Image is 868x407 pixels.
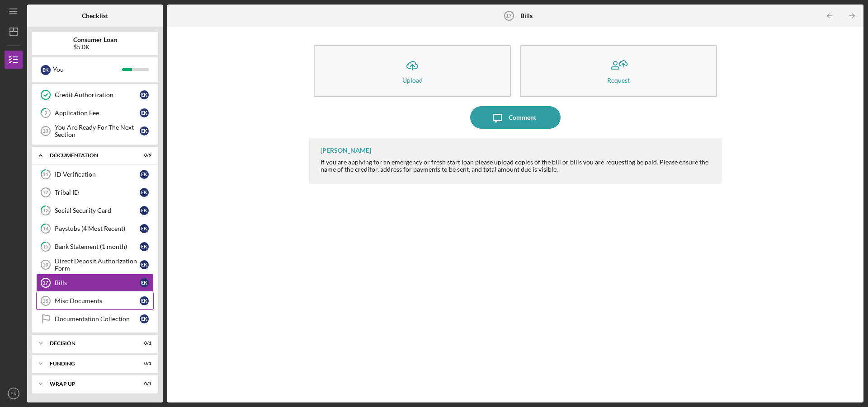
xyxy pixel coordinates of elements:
[55,124,140,138] div: You Are Ready For The Next Section
[55,91,140,98] div: Credit Authorization
[36,104,154,122] a: 9Application FeeEK
[140,126,149,136] div: E K
[50,153,129,158] div: Documentation
[140,90,149,99] div: E K
[36,122,154,140] a: 10You Are Ready For The Next SectionEK
[55,189,140,196] div: Tribal ID
[11,391,17,396] text: EK
[36,220,154,238] a: 14Paystubs (4 Most Recent)EK
[42,128,48,134] tspan: 10
[135,153,151,158] div: 0 / 9
[42,262,48,267] tspan: 16
[36,165,154,183] a: 11ID VerificationEK
[140,206,149,215] div: E K
[506,13,512,19] tspan: 17
[55,243,140,250] div: Bank Statement (1 month)
[73,43,117,51] div: $5.0K
[314,45,511,97] button: Upload
[42,190,48,195] tspan: 12
[509,106,536,129] div: Comment
[140,108,149,117] div: E K
[140,314,149,323] div: E K
[36,256,154,274] a: 16Direct Deposit Authorization FormEK
[42,298,48,304] tspan: 18
[53,62,122,77] div: You
[140,278,149,287] div: E K
[43,208,48,214] tspan: 13
[41,65,51,75] div: E K
[36,86,154,104] a: Credit AuthorizationEK
[321,147,371,154] div: [PERSON_NAME]
[402,77,423,84] div: Upload
[43,244,48,250] tspan: 15
[470,106,561,129] button: Comment
[55,207,140,214] div: Social Security Card
[607,77,630,84] div: Request
[321,159,712,173] div: If you are applying for an emergency or fresh start loan please upload copies of the bill or bill...
[73,36,117,43] b: Consumer Loan
[140,224,149,233] div: E K
[82,12,108,19] b: Checklist
[55,225,140,232] div: Paystubs (4 Most Recent)
[55,279,140,286] div: Bills
[140,170,149,179] div: E K
[42,280,48,285] tspan: 17
[140,242,149,251] div: E K
[36,310,154,328] a: Documentation CollectionEK
[36,238,154,256] a: 15Bank Statement (1 month)EK
[135,361,151,366] div: 0 / 1
[50,381,129,387] div: Wrap up
[36,274,154,292] a: 17BillsEK
[50,361,129,366] div: Funding
[36,201,154,220] a: 13Social Security CardEK
[140,260,149,269] div: E K
[140,188,149,197] div: E K
[44,110,47,116] tspan: 9
[135,381,151,387] div: 0 / 1
[43,226,49,232] tspan: 14
[36,183,154,201] a: 12Tribal IDEK
[50,341,129,346] div: Decision
[36,292,154,310] a: 18Misc DocumentsEK
[55,315,140,323] div: Documentation Collection
[43,172,48,178] tspan: 11
[55,171,140,178] div: ID Verification
[135,341,151,346] div: 0 / 1
[55,257,140,272] div: Direct Deposit Authorization Form
[55,109,140,117] div: Application Fee
[140,296,149,305] div: E K
[520,45,717,97] button: Request
[55,297,140,304] div: Misc Documents
[5,384,23,402] button: EK
[520,12,533,19] b: Bills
